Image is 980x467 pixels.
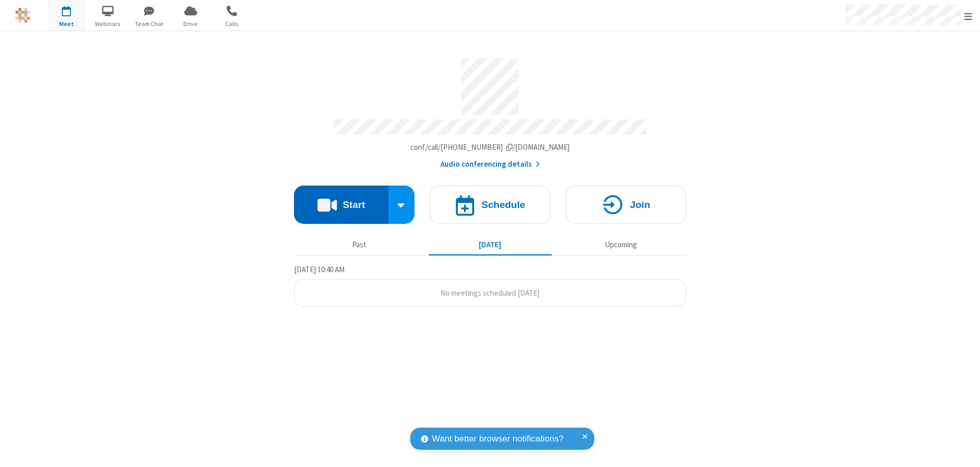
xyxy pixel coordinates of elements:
[171,19,210,29] span: Drive
[89,19,127,29] span: Webinars
[298,235,421,254] button: Past
[440,159,540,170] button: Audio conferencing details
[430,186,550,224] button: Schedule
[432,432,563,446] span: Want better browser notifications?
[294,265,345,274] span: [DATE] 10:40 AM
[47,19,86,29] span: Meet
[429,235,552,254] button: [DATE]
[388,186,415,224] div: Start conference options
[213,19,251,29] span: Calls
[130,19,168,29] span: Team Chat
[954,440,972,460] iframe: Chat
[481,200,525,210] h4: Schedule
[566,186,686,224] button: Join
[440,288,540,298] span: No meetings scheduled [DATE]
[294,50,686,170] section: Account details
[559,235,682,254] button: Upcoming
[15,8,31,23] img: QA Selenium DO NOT DELETE OR CHANGE
[410,142,570,153] button: Copy my meeting room linkCopy my meeting room link
[294,186,388,224] button: Start
[630,200,650,210] h4: Join
[410,142,570,152] span: Copy my meeting room link
[294,264,686,307] section: Today's Meetings
[342,200,365,210] h4: Start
